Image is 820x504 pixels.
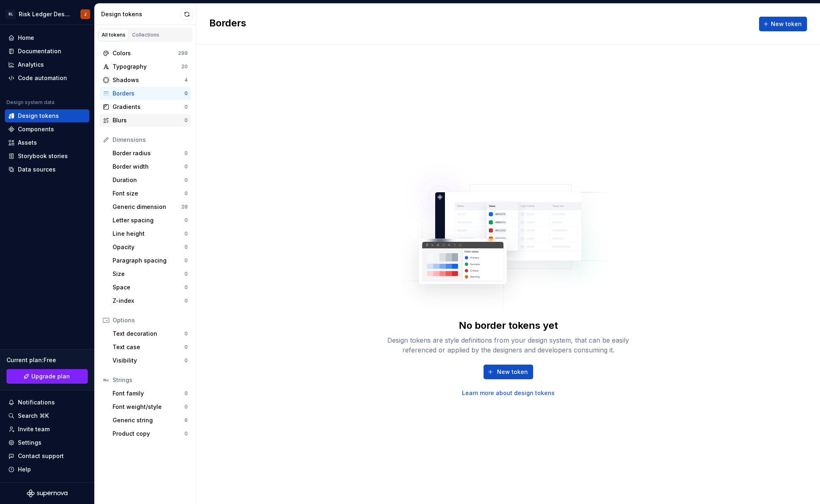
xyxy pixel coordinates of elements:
[109,174,191,187] a: Duration0
[102,32,126,38] div: All tokens
[113,103,184,111] div: Gradients
[18,47,61,55] div: Documentation
[113,49,178,57] div: Colors
[109,187,191,200] a: Font size0
[5,123,89,136] a: Components
[109,354,191,367] a: Visibility0
[18,439,41,447] div: Settings
[5,409,89,422] button: Search ⌘K
[113,63,181,71] div: Typography
[184,190,188,197] div: 0
[18,34,34,42] div: Home
[5,396,89,409] button: Notifications
[100,74,191,87] a: Shadows4
[5,150,89,163] a: Storybook stories
[101,10,181,18] div: Design tokens
[113,356,184,365] div: Visibility
[113,297,184,305] div: Z-index
[113,416,184,424] div: Generic string
[113,216,184,224] div: Letter spacing
[109,241,191,254] a: Opacity0
[18,112,59,120] div: Design tokens
[113,330,184,338] div: Text decoration
[184,357,188,364] div: 0
[5,58,89,71] a: Analytics
[109,341,191,354] a: Text case0
[109,147,191,160] a: Border radius0
[109,214,191,227] a: Letter spacing0
[184,217,188,224] div: 0
[84,11,87,17] div: J
[109,227,191,240] a: Line height0
[5,136,89,149] a: Assets
[184,150,188,156] div: 0
[113,149,184,157] div: Border radius
[178,50,188,56] div: 299
[462,389,555,397] a: Learn more about design tokens
[184,344,188,350] div: 0
[378,335,638,355] div: Design tokens are style definitions from your design system, that can be easily referenced or app...
[184,298,188,304] div: 0
[184,230,188,237] div: 0
[18,61,44,69] div: Analytics
[100,100,191,113] a: Gradients0
[184,430,188,437] div: 0
[100,114,191,127] a: Blurs0
[5,450,89,463] button: Contact support
[7,369,88,384] button: Upgrade plan
[18,398,55,406] div: Notifications
[113,256,184,265] div: Paragraph spacing
[113,243,184,251] div: Opacity
[7,356,88,364] div: Current plan : Free
[5,45,89,58] a: Documentation
[113,176,184,184] div: Duration
[113,203,181,211] div: Generic dimension
[100,60,191,73] a: Typography20
[18,139,37,147] div: Assets
[184,104,188,110] div: 0
[113,76,184,84] div: Shadows
[113,316,188,324] div: Options
[484,365,533,379] button: New token
[184,77,188,83] div: 4
[5,436,89,449] a: Settings
[113,343,184,351] div: Text case
[113,116,184,124] div: Blurs
[209,17,246,31] h2: Borders
[18,165,56,174] div: Data sources
[184,271,188,277] div: 0
[27,489,67,497] svg: Supernova Logo
[113,389,184,398] div: Font family
[113,230,184,238] div: Line height
[18,412,49,420] div: Search ⌘K
[184,257,188,264] div: 0
[771,20,802,28] span: New token
[181,204,188,210] div: 28
[459,319,558,332] div: No border tokens yet
[109,427,191,440] a: Product copy0
[113,283,184,291] div: Space
[113,403,184,411] div: Font weight/style
[109,387,191,400] a: Font family0
[109,400,191,413] a: Font weight/style0
[113,376,188,384] div: Strings
[6,9,15,19] div: RL
[18,152,68,160] div: Storybook stories
[113,430,184,438] div: Product copy
[19,10,71,18] div: Risk Ledger Design System
[18,74,67,82] div: Code automation
[7,99,54,106] div: Design system data
[109,414,191,427] a: Generic string6
[5,72,89,85] a: Code automation
[5,31,89,44] a: Home
[184,284,188,291] div: 0
[113,163,184,171] div: Border width
[497,368,528,376] span: New token
[31,372,70,380] span: Upgrade plan
[109,281,191,294] a: Space0
[181,63,188,70] div: 20
[109,160,191,173] a: Border width0
[109,200,191,213] a: Generic dimension28
[184,417,188,424] div: 6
